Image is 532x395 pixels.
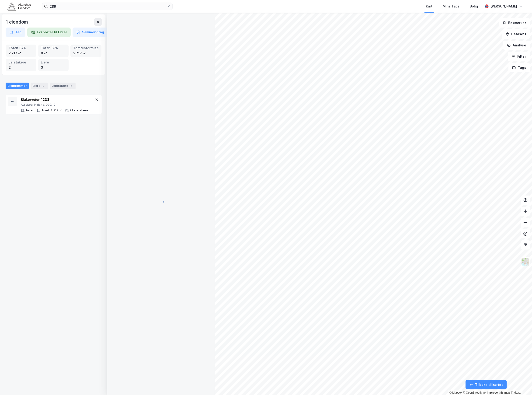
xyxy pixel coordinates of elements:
div: 2 717 ㎡ [73,51,99,56]
div: Eiere [31,83,48,89]
button: Bokmerker [499,18,530,28]
button: Tilbake til kartet [466,380,507,389]
button: Datasett [502,29,530,39]
button: Tag [6,28,25,37]
div: 3 [41,65,66,70]
div: [PERSON_NAME] [490,3,517,9]
a: Mapbox [449,391,462,394]
div: Eiendommer [6,83,29,89]
div: 2 [9,65,34,70]
iframe: Chat Widget [509,373,532,395]
img: spinner.a6d8c91a73a9ac5275cf975e30b51cfb.svg [157,197,165,205]
div: Leietakere [9,60,34,65]
div: Kontrollprogram for chat [509,373,532,395]
button: Filter [508,52,530,61]
div: Eiere [41,60,66,65]
button: Tags [508,63,530,72]
button: Eksporter til Excel [27,28,71,37]
div: 3 [41,84,46,88]
img: Z [521,257,530,266]
img: akershus-eiendom-logo.9091f326c980b4bce74ccdd9f866810c.svg [7,2,31,10]
div: 2 717 ㎡ [9,51,34,56]
div: Blakerveien 1233 [21,97,88,102]
div: Annet [25,108,34,112]
input: Søk på adresse, matrikkel, gårdeiere, leietakere eller personer [48,3,167,10]
div: Totalt BRA [41,45,66,51]
div: Aurskog-Høland, 200/19 [21,103,88,107]
button: Sammendrag [73,28,108,37]
div: Kart [426,3,432,9]
a: Improve this map [487,391,510,394]
div: 0 ㎡ [41,51,66,56]
div: Totalt BYA [9,45,34,51]
div: Leietakere [50,83,76,89]
div: Tomtestørrelse [73,45,99,51]
div: Bolig [470,3,478,9]
div: 2 Leietakere [70,108,88,112]
a: OpenStreetMap [463,391,486,394]
div: Mine Tags [443,3,459,9]
div: 2 [69,84,74,88]
button: Analyse [503,41,530,50]
div: Tomt: 2 717 ㎡ [42,108,62,112]
div: 1 eiendom [6,18,29,26]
